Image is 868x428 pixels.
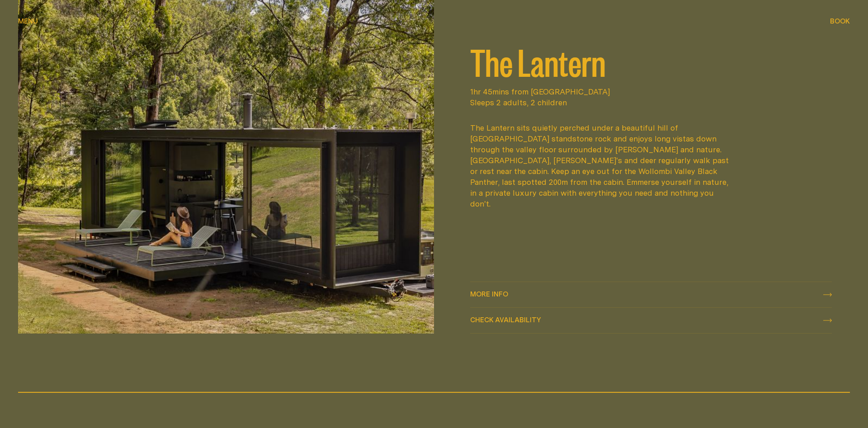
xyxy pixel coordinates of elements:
[18,16,38,27] button: show menu
[830,18,850,24] span: Book
[470,316,541,323] span: Check availability
[470,282,832,307] a: More info
[470,291,508,297] span: More info
[18,18,38,24] span: Menu
[470,86,832,97] span: 1hr 45mins from [GEOGRAPHIC_DATA]
[470,43,832,79] h2: The Lantern
[470,122,731,209] div: The Lantern sits quietly perched under a beautiful hill of [GEOGRAPHIC_DATA] standstone rock and ...
[830,16,850,27] button: show booking tray
[470,308,832,333] button: check availability
[470,97,832,108] span: Sleeps 2 adults, 2 children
